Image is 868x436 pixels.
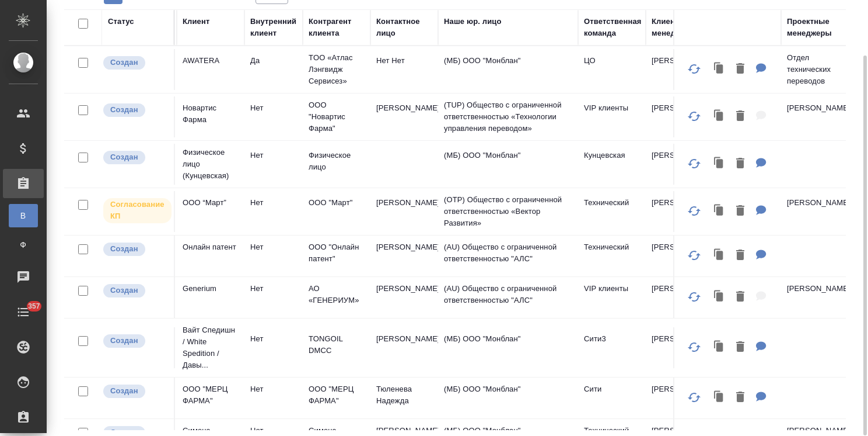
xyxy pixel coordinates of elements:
[781,277,849,318] td: [PERSON_NAME]
[787,16,843,39] div: Проектные менеджеры
[750,57,772,81] button: Для КМ: Проверьте, пожалуйста, тексты. В статьях проверяем текст после ТЗ и таблицы. Как бизнесу ...
[578,277,646,318] td: VIP клиенты
[309,150,365,173] p: Физическое лицо
[730,335,750,359] button: Удалить
[438,327,578,368] td: (МБ) ООО "Монблан"
[781,46,849,93] td: Отдел технических переводов
[102,102,168,118] div: Выставляется автоматически при создании заказа
[370,378,438,418] td: Тюленева Надежда
[646,96,713,137] td: [PERSON_NAME]
[309,197,365,209] p: ООО "Март"
[110,285,138,296] p: Создан
[183,324,239,371] p: Вайт Спедишн / White Spedition / Давы...
[102,55,168,71] div: Выставляется автоматически при создании заказа
[438,188,578,235] td: (OTP) Общество с ограниченной ответственностью «Вектор Развития»
[708,285,730,309] button: Клонировать
[680,102,708,130] button: Обновить
[680,55,708,83] button: Обновить
[578,49,646,90] td: ЦО
[309,241,365,265] p: ООО "Онлайн патент"
[183,383,239,407] p: ООО "МЕРЦ ФАРМА"
[102,241,168,257] div: Выставляется автоматически при создании заказа
[680,241,708,269] button: Обновить
[309,283,365,306] p: АО «ГЕНЕРИУМ»
[652,16,708,39] div: Клиентские менеджеры
[110,151,138,163] p: Создан
[250,16,297,39] div: Внутренний клиент
[781,96,849,137] td: [PERSON_NAME]
[438,378,578,418] td: (МБ) ООО "Монблан"
[309,52,365,87] p: TОО «Атлас Лэнгвидж Сервисез»
[730,105,750,129] button: Удалить
[708,386,730,410] button: Клонировать
[646,144,713,185] td: [PERSON_NAME]
[110,335,138,347] p: Создан
[680,383,708,411] button: Обновить
[708,335,730,359] button: Клонировать
[438,49,578,90] td: (МБ) ООО "Монблан"
[102,383,168,399] div: Выставляется автоматически при создании заказа
[110,104,138,116] p: Создан
[708,199,730,223] button: Клонировать
[708,152,730,176] button: Клонировать
[646,236,713,276] td: [PERSON_NAME]
[110,57,138,68] p: Создан
[578,327,646,368] td: Сити3
[183,241,239,253] p: Онлайн патент
[444,16,502,27] div: Наше юр. лицо
[370,236,438,276] td: [PERSON_NAME]
[183,16,209,27] div: Клиент
[646,49,713,90] td: [PERSON_NAME]
[438,144,578,185] td: (МБ) ООО "Монблан"
[730,57,750,81] button: Удалить
[108,16,134,27] div: Статус
[730,386,750,410] button: Удалить
[680,283,708,311] button: Обновить
[646,378,713,418] td: [PERSON_NAME]
[110,243,138,255] p: Создан
[309,16,365,39] div: Контрагент клиента
[680,197,708,225] button: Обновить
[680,150,708,178] button: Обновить
[9,204,38,227] a: В
[250,383,297,395] p: Нет
[578,378,646,418] td: Сити
[438,236,578,276] td: (AU) Общество с ограниченной ответственностью "АЛС"
[250,241,297,253] p: Нет
[578,144,646,185] td: Кунцевская
[183,147,239,182] p: Физическое лицо (Кунцевская)
[578,236,646,276] td: Технический
[646,327,713,368] td: [PERSON_NAME]
[646,277,713,318] td: [PERSON_NAME]
[438,94,578,140] td: (TUP) Общество с ограниченной ответственностью «Технологии управления переводом»
[370,277,438,318] td: [PERSON_NAME]
[370,49,438,90] td: Нет Нет
[3,297,44,327] a: 357
[102,333,168,349] div: Выставляется автоматически при создании заказа
[102,283,168,299] div: Выставляется автоматически при создании заказа
[102,150,168,165] div: Выставляется автоматически при создании заказа
[708,105,730,129] button: Клонировать
[250,150,297,161] p: Нет
[21,300,47,312] span: 357
[730,199,750,223] button: Удалить
[370,327,438,368] td: [PERSON_NAME]
[376,16,432,39] div: Контактное лицо
[309,333,365,357] p: TONGOIL DMCC
[750,335,772,359] button: Для КМ: оригиналы нужно будет заверить с переводами и одной нотариальной копией с каждого.
[370,96,438,137] td: [PERSON_NAME]
[9,233,38,257] a: Ф
[250,283,297,295] p: Нет
[110,199,164,222] p: Согласование КП
[15,210,32,222] span: В
[183,283,239,295] p: Generium
[183,55,239,67] p: AWATERA
[730,244,750,268] button: Удалить
[578,191,646,232] td: Технический
[250,55,297,67] p: Да
[730,285,750,309] button: Удалить
[646,191,713,232] td: [PERSON_NAME]
[680,333,708,361] button: Обновить
[15,239,32,251] span: Ф
[250,197,297,209] p: Нет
